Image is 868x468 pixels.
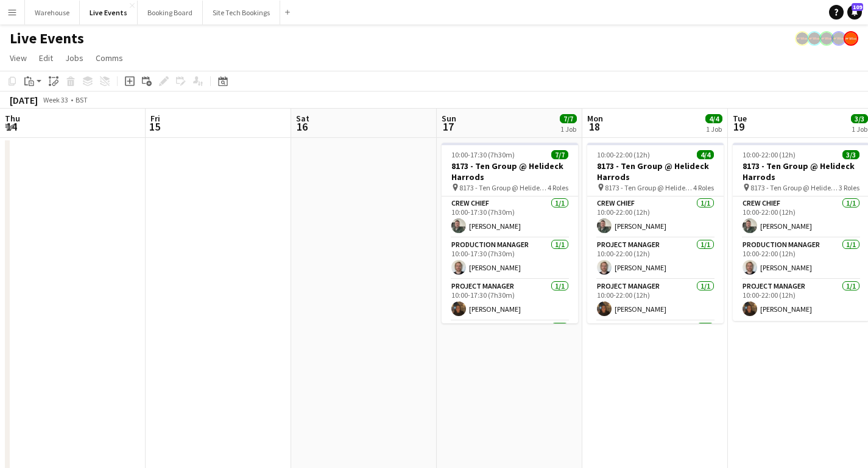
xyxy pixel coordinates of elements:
app-job-card: 10:00-22:00 (12h)4/48173 - Ten Group @ Helideck Harrods 8173 - Ten Group @ Helideck Harrods4 Role... [587,143,724,323]
app-card-role: Site Technician1/1 [587,321,724,362]
span: 7/7 [560,114,577,123]
span: 10:00-22:00 (12h) [743,150,796,159]
span: 16 [294,120,309,134]
span: 3 Roles [839,183,859,192]
span: 15 [149,120,160,134]
span: 8173 - Ten Group @ Helideck Harrods [459,183,548,192]
a: 109 [847,5,862,20]
span: 4/4 [705,114,722,123]
app-card-role: Crew Chief1/110:00-22:00 (12h)[PERSON_NAME] [587,196,724,238]
span: 3/3 [851,114,868,123]
app-card-role: Production Manager1/110:00-17:30 (7h30m)[PERSON_NAME] [442,238,578,279]
span: 7/7 [551,150,568,159]
button: Live Events [80,1,138,24]
app-card-role: Project Manager1/110:00-17:30 (7h30m)[PERSON_NAME] [442,279,578,321]
span: Fri [150,113,160,124]
span: Edit [39,52,53,63]
span: 4 Roles [693,183,714,192]
span: 4/4 [697,150,714,159]
span: Sun [442,113,456,124]
span: 19 [731,120,747,134]
app-user-avatar: Production Managers [807,31,822,46]
app-card-role: Crew Chief1/110:00-17:30 (7h30m)[PERSON_NAME] [442,196,578,238]
h1: Live Events [10,29,84,48]
span: View [10,52,27,63]
span: 109 [852,3,863,11]
app-card-role: Site Technician4/4 [442,321,578,416]
div: 1 Job [706,124,722,134]
span: 3/3 [842,150,859,159]
button: Warehouse [25,1,80,24]
span: Comms [96,52,123,63]
app-user-avatar: Production Managers [831,31,846,46]
span: 8173 - Ten Group @ Helideck Harrods [750,183,839,192]
app-job-card: 10:00-17:30 (7h30m)7/78173 - Ten Group @ Helideck Harrods 8173 - Ten Group @ Helideck Harrods4 Ro... [442,143,578,323]
span: 17 [440,120,456,134]
span: 10:00-22:00 (12h) [597,150,650,159]
h3: 8173 - Ten Group @ Helideck Harrods [442,160,578,182]
div: [DATE] [10,94,38,106]
button: Site Tech Bookings [203,1,280,24]
a: Edit [34,50,58,66]
div: 1 Job [560,124,576,134]
a: Jobs [60,50,88,66]
div: 1 Job [852,124,867,134]
span: 4 Roles [548,183,568,192]
app-card-role: Project Manager1/110:00-22:00 (12h)[PERSON_NAME] [587,238,724,279]
div: BST [76,95,88,104]
button: Booking Board [138,1,203,24]
span: Mon [587,113,603,124]
span: Jobs [65,52,83,63]
span: 18 [585,120,603,134]
span: Tue [733,113,747,124]
span: Week 33 [40,95,71,104]
span: Thu [5,113,20,124]
span: Sat [296,113,309,124]
app-user-avatar: Production Managers [819,31,834,46]
app-user-avatar: Alex Gill [844,31,858,46]
a: Comms [91,50,128,66]
app-card-role: Project Manager1/110:00-22:00 (12h)[PERSON_NAME] [587,279,724,321]
a: View [5,50,32,66]
span: 8173 - Ten Group @ Helideck Harrods [605,183,693,192]
app-user-avatar: Production Managers [795,31,810,46]
span: 10:00-17:30 (7h30m) [451,150,515,159]
span: 14 [3,120,20,134]
h3: 8173 - Ten Group @ Helideck Harrods [587,160,724,182]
